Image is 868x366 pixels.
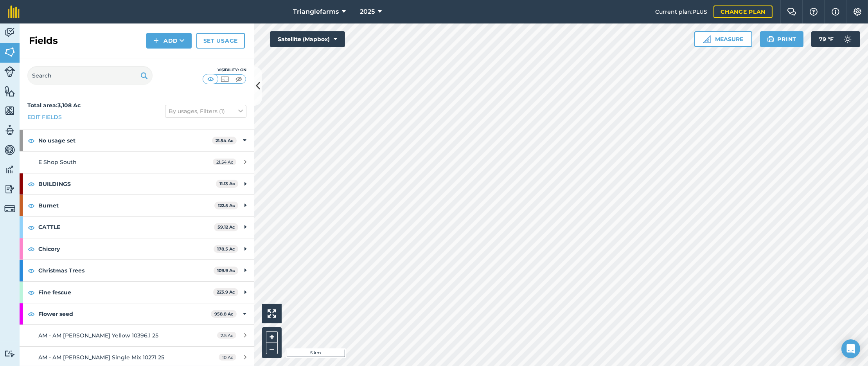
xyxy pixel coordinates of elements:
button: Print [760,31,804,47]
img: svg+xml;base64,PHN2ZyB4bWxucz0iaHR0cDovL3d3dy53My5vcmcvMjAwMC9zdmciIHdpZHRoPSIxNyIgaGVpZ2h0PSIxNy... [832,7,839,16]
img: svg+xml;base64,PHN2ZyB4bWxucz0iaHR0cDovL3d3dy53My5vcmcvMjAwMC9zdmciIHdpZHRoPSIxOCIgaGVpZ2h0PSIyNC... [28,266,35,275]
img: Ruler icon [703,35,711,43]
span: 10 Ac [219,354,236,361]
img: Four arrows, one pointing top left, one top right, one bottom right and the last bottom left [268,309,276,318]
div: Open Intercom Messenger [841,339,860,358]
span: 79 ° F [819,31,834,47]
img: svg+xml;base64,PHN2ZyB4bWxucz0iaHR0cDovL3d3dy53My5vcmcvMjAwMC9zdmciIHdpZHRoPSIxNCIgaGVpZ2h0PSIyNC... [153,36,159,45]
img: svg+xml;base64,PHN2ZyB4bWxucz0iaHR0cDovL3d3dy53My5vcmcvMjAwMC9zdmciIHdpZHRoPSI1MCIgaGVpZ2h0PSI0MC... [234,75,244,83]
button: + [266,331,278,343]
button: Add [146,33,192,49]
strong: Burnet [38,195,214,216]
strong: 122.5 Ac [218,203,235,208]
span: Current plan : PLUS [655,7,707,16]
img: svg+xml;base64,PD94bWwgdmVyc2lvbj0iMS4wIiBlbmNvZGluZz0idXRmLTgiPz4KPCEtLSBHZW5lcmF0b3I6IEFkb2JlIE... [4,183,15,195]
button: Satellite (Mapbox) [270,31,345,47]
img: svg+xml;base64,PHN2ZyB4bWxucz0iaHR0cDovL3d3dy53My5vcmcvMjAwMC9zdmciIHdpZHRoPSIxOSIgaGVpZ2h0PSIyNC... [767,34,775,44]
span: AM - AM [PERSON_NAME] Single Mix 10271 25 [38,354,164,361]
img: svg+xml;base64,PHN2ZyB4bWxucz0iaHR0cDovL3d3dy53My5vcmcvMjAwMC9zdmciIHdpZHRoPSIxOSIgaGVpZ2h0PSIyNC... [140,71,148,80]
span: 2.5 Ac [217,332,236,339]
img: svg+xml;base64,PHN2ZyB4bWxucz0iaHR0cDovL3d3dy53My5vcmcvMjAwMC9zdmciIHdpZHRoPSIxOCIgaGVpZ2h0PSIyNC... [28,223,35,232]
span: AM - AM [PERSON_NAME] Yellow 10396.1 25 [38,332,158,339]
img: svg+xml;base64,PHN2ZyB4bWxucz0iaHR0cDovL3d3dy53My5vcmcvMjAwMC9zdmciIHdpZHRoPSI1NiIgaGVpZ2h0PSI2MC... [4,105,15,117]
img: svg+xml;base64,PD94bWwgdmVyc2lvbj0iMS4wIiBlbmNvZGluZz0idXRmLTgiPz4KPCEtLSBHZW5lcmF0b3I6IEFkb2JlIE... [840,31,855,47]
span: E Shop South [38,159,77,166]
img: fieldmargin Logo [8,5,20,18]
strong: Fine fescue [38,282,213,303]
a: Edit fields [27,113,62,121]
strong: 223.9 Ac [217,289,235,295]
button: Measure [694,31,752,47]
div: CATTLE59.12 Ac [20,216,254,238]
img: svg+xml;base64,PHN2ZyB4bWxucz0iaHR0cDovL3d3dy53My5vcmcvMjAwMC9zdmciIHdpZHRoPSI1NiIgaGVpZ2h0PSI2MC... [4,46,15,58]
span: 2025 [360,7,375,16]
strong: 109.9 Ac [217,268,235,273]
a: Set usage [196,33,245,49]
button: 79 °F [811,31,860,47]
strong: CATTLE [38,216,214,238]
span: Trianglefarms [293,7,339,16]
strong: 958.8 Ac [214,311,234,317]
strong: Christmas Trees [38,260,214,281]
button: – [266,343,278,354]
div: No usage set21.54 Ac [20,130,254,151]
img: svg+xml;base64,PHN2ZyB4bWxucz0iaHR0cDovL3d3dy53My5vcmcvMjAwMC9zdmciIHdpZHRoPSIxOCIgaGVpZ2h0PSIyNC... [28,244,35,254]
img: svg+xml;base64,PHN2ZyB4bWxucz0iaHR0cDovL3d3dy53My5vcmcvMjAwMC9zdmciIHdpZHRoPSIxOCIgaGVpZ2h0PSIyNC... [28,309,35,319]
strong: Chicory [38,238,214,260]
strong: 178.5 Ac [217,246,235,252]
button: By usages, Filters (1) [165,105,246,117]
div: BUILDINGS11.13 Ac [20,173,254,195]
img: svg+xml;base64,PHN2ZyB4bWxucz0iaHR0cDovL3d3dy53My5vcmcvMjAwMC9zdmciIHdpZHRoPSIxOCIgaGVpZ2h0PSIyNC... [28,179,35,189]
a: E Shop South21.54 Ac [20,151,254,173]
img: svg+xml;base64,PD94bWwgdmVyc2lvbj0iMS4wIiBlbmNvZGluZz0idXRmLTgiPz4KPCEtLSBHZW5lcmF0b3I6IEFkb2JlIE... [4,66,15,77]
strong: No usage set [38,130,212,151]
img: svg+xml;base64,PHN2ZyB4bWxucz0iaHR0cDovL3d3dy53My5vcmcvMjAwMC9zdmciIHdpZHRoPSIxOCIgaGVpZ2h0PSIyNC... [28,201,35,210]
div: Visibility: On [203,67,246,73]
img: svg+xml;base64,PHN2ZyB4bWxucz0iaHR0cDovL3d3dy53My5vcmcvMjAwMC9zdmciIHdpZHRoPSIxOCIgaGVpZ2h0PSIyNC... [28,136,35,145]
input: Search [27,66,153,85]
img: svg+xml;base64,PHN2ZyB4bWxucz0iaHR0cDovL3d3dy53My5vcmcvMjAwMC9zdmciIHdpZHRoPSI1MCIgaGVpZ2h0PSI0MC... [220,75,230,83]
strong: 21.54 Ac [216,138,234,143]
strong: BUILDINGS [38,173,216,195]
div: Burnet122.5 Ac [20,195,254,216]
img: svg+xml;base64,PD94bWwgdmVyc2lvbj0iMS4wIiBlbmNvZGluZz0idXRmLTgiPz4KPCEtLSBHZW5lcmF0b3I6IEFkb2JlIE... [4,350,15,357]
div: Christmas Trees109.9 Ac [20,260,254,281]
img: A cog icon [853,8,862,16]
img: svg+xml;base64,PHN2ZyB4bWxucz0iaHR0cDovL3d3dy53My5vcmcvMjAwMC9zdmciIHdpZHRoPSI1NiIgaGVpZ2h0PSI2MC... [4,85,15,97]
h2: Fields [29,34,58,47]
a: Change plan [713,5,773,18]
a: AM - AM [PERSON_NAME] Yellow 10396.1 252.5 Ac [20,325,254,346]
img: svg+xml;base64,PD94bWwgdmVyc2lvbj0iMS4wIiBlbmNvZGluZz0idXRmLTgiPz4KPCEtLSBHZW5lcmF0b3I6IEFkb2JlIE... [4,164,15,175]
img: svg+xml;base64,PD94bWwgdmVyc2lvbj0iMS4wIiBlbmNvZGluZz0idXRmLTgiPz4KPCEtLSBHZW5lcmF0b3I6IEFkb2JlIE... [4,144,15,156]
img: svg+xml;base64,PHN2ZyB4bWxucz0iaHR0cDovL3d3dy53My5vcmcvMjAwMC9zdmciIHdpZHRoPSI1MCIgaGVpZ2h0PSI0MC... [206,75,216,83]
span: 21.54 Ac [213,159,236,165]
strong: Total area : 3,108 Ac [27,102,81,109]
img: svg+xml;base64,PD94bWwgdmVyc2lvbj0iMS4wIiBlbmNvZGluZz0idXRmLTgiPz4KPCEtLSBHZW5lcmF0b3I6IEFkb2JlIE... [4,27,15,38]
strong: 59.12 Ac [217,224,235,230]
img: Two speech bubbles overlapping with the left bubble in the forefront [787,8,796,16]
img: svg+xml;base64,PD94bWwgdmVyc2lvbj0iMS4wIiBlbmNvZGluZz0idXRmLTgiPz4KPCEtLSBHZW5lcmF0b3I6IEFkb2JlIE... [4,203,15,214]
div: Fine fescue223.9 Ac [20,282,254,303]
img: A question mark icon [809,8,818,16]
div: Flower seed958.8 Ac [20,303,254,325]
strong: Flower seed [38,303,211,325]
div: Chicory178.5 Ac [20,238,254,260]
img: svg+xml;base64,PD94bWwgdmVyc2lvbj0iMS4wIiBlbmNvZGluZz0idXRmLTgiPz4KPCEtLSBHZW5lcmF0b3I6IEFkb2JlIE... [4,124,15,136]
img: svg+xml;base64,PHN2ZyB4bWxucz0iaHR0cDovL3d3dy53My5vcmcvMjAwMC9zdmciIHdpZHRoPSIxOCIgaGVpZ2h0PSIyNC... [28,288,35,297]
strong: 11.13 Ac [219,181,235,186]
